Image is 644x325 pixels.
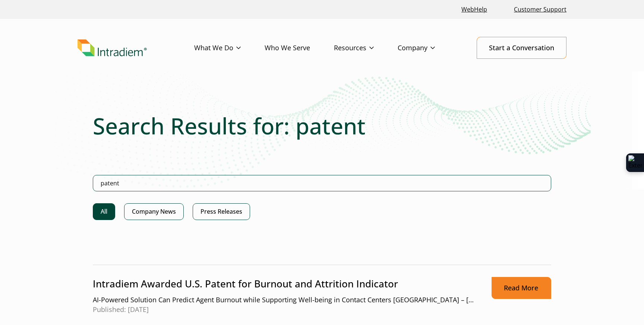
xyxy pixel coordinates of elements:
a: What We Do [194,37,265,59]
a: Resources [334,37,398,59]
h1: Search Results for: patent [93,112,551,139]
a: Customer Support [511,1,569,17]
p: Intradiem Awarded U.S. Patent for Burnout and Attrition Indicator [93,277,476,291]
img: Extension Icon [628,155,642,170]
img: Intradiem [78,39,147,57]
input: Search [93,175,551,191]
span: AI-Powered Solution Can Predict Agent Burnout while Supporting Well-being in Contact Centers [GEO... [93,295,476,305]
a: Link opens in a new window [458,1,490,17]
a: Company [398,37,459,59]
a: All [93,203,115,220]
a: Press Releases [193,203,250,220]
a: Who We Serve [265,37,334,59]
span: Published: [DATE] [93,305,476,315]
a: Link to homepage of Intradiem [78,39,194,57]
a: Start a Conversation [477,37,566,59]
a: Read More [492,277,551,299]
form: Search Intradiem [93,175,551,203]
a: Company News [124,203,184,220]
